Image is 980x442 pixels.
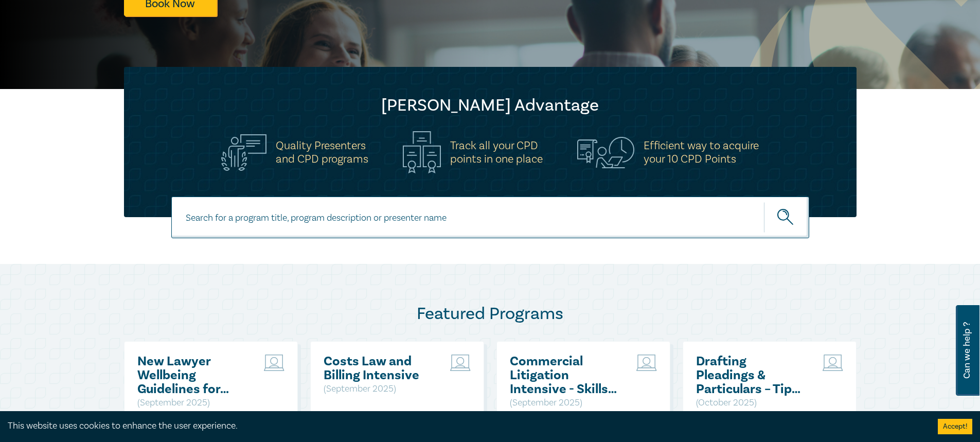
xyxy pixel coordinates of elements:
[324,355,434,382] a: Costs Law and Billing Intensive
[264,355,284,371] img: Live Stream
[510,355,620,396] a: Commercial Litigation Intensive - Skills and Strategies for Success in Commercial Disputes
[8,419,922,433] div: This website uses cookies to enhance the user experience.
[823,355,843,371] img: Live Stream
[171,197,809,238] input: Search for a program title, program description or presenter name
[124,304,857,324] h2: Featured Programs
[450,139,543,166] h5: Track all your CPD points in one place
[137,396,248,410] p: ( September 2025 )
[137,355,248,396] a: New Lawyer Wellbeing Guidelines for Legal Workplaces
[221,134,266,171] img: Quality Presenters<br>and CPD programs
[324,382,434,396] p: ( September 2025 )
[403,131,441,173] img: Track all your CPD<br>points in one place
[577,137,634,168] img: Efficient way to acquire<br>your 10 CPD Points
[696,396,807,410] p: ( October 2025 )
[696,355,807,396] a: Drafting Pleadings & Particulars – Tips & Traps
[276,139,368,166] h5: Quality Presenters and CPD programs
[145,95,836,116] h2: [PERSON_NAME] Advantage
[644,139,759,166] h5: Efficient way to acquire your 10 CPD Points
[962,311,972,390] span: Can we help ?
[636,355,657,371] img: Live Stream
[938,419,972,434] button: Accept cookies
[510,396,620,410] p: ( September 2025 )
[450,355,471,371] img: Live Stream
